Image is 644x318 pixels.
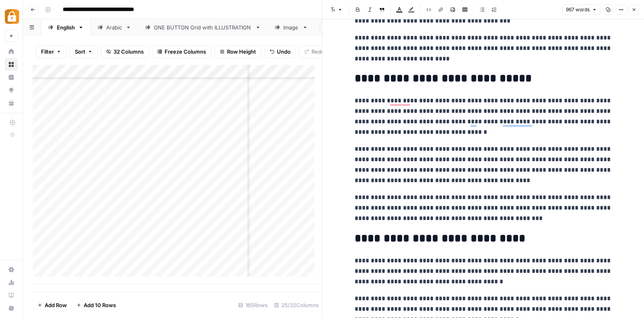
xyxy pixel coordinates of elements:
[57,23,75,31] div: English
[299,45,330,58] button: Redo
[5,6,18,27] button: Workspace: Adzz
[5,9,19,24] img: Adzz Logo
[75,48,85,56] span: Sort
[5,45,18,58] a: Home
[566,6,590,13] span: 967 words
[45,301,67,309] span: Add Row
[277,48,291,56] span: Undo
[5,263,18,276] a: Settings
[5,84,18,97] a: Opportunities
[154,23,252,31] div: ONE BUTTON Grid with ILLUSTRATION
[283,23,299,31] div: Image
[91,19,138,35] a: Arabic
[5,58,18,71] a: Browse
[36,45,66,58] button: Filter
[5,302,18,315] button: Help + Support
[72,299,121,312] button: Add 10 Rows
[41,19,91,35] a: English
[5,289,18,302] a: Learning Hub
[138,19,268,35] a: ONE BUTTON Grid with ILLUSTRATION
[152,45,211,58] button: Freeze Columns
[215,45,261,58] button: Row Height
[165,48,206,56] span: Freeze Columns
[312,48,324,56] span: Redo
[5,97,18,110] a: Your Data
[235,299,271,312] div: 165 Rows
[5,71,18,84] a: Insights
[5,276,18,289] a: Usage
[84,301,116,309] span: Add 10 Rows
[114,48,144,56] span: 32 Columns
[33,299,72,312] button: Add Row
[70,45,98,58] button: Sort
[562,4,601,15] button: 967 words
[268,19,315,35] a: Image
[227,48,256,56] span: Row Height
[264,45,296,58] button: Undo
[106,23,122,31] div: Arabic
[271,299,322,312] div: 25/32 Columns
[41,48,54,56] span: Filter
[101,45,149,58] button: 32 Columns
